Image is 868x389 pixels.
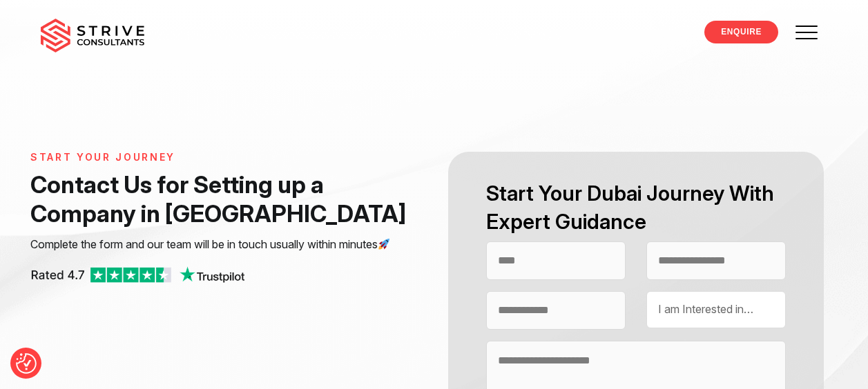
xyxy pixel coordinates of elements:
[486,179,786,236] h2: Start Your Dubai Journey With Expert Guidance
[658,302,753,316] span: I am Interested in…
[16,353,37,374] button: Consent Preferences
[30,235,418,254] p: Complete the form and our team will be in touch usually within minutes
[704,21,778,43] a: ENQUIRE
[378,239,389,250] img: 🚀
[16,353,37,374] img: Revisit consent button
[41,19,144,53] img: main-logo.svg
[30,152,418,163] h6: START YOUR JOURNEY
[30,170,418,228] h1: Contact Us for Setting up a Company in [GEOGRAPHIC_DATA]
